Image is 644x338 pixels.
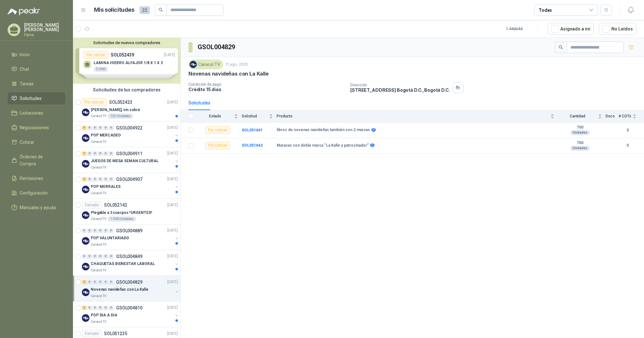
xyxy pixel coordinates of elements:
[8,122,65,134] a: Negociaciones
[20,80,34,87] span: Tareas
[82,314,89,322] img: Company Logo
[277,128,370,133] b: libros de novenas navideñas también con 2 marcas
[205,126,230,134] div: Por cotizar
[103,177,108,182] div: 0
[73,38,181,84] div: Solicitudes de nuevos compradoresPor cotizarSOL052439[DATE] LAMINA HIERRO ALFAJOR 1/8 X 1 X 35 UN...
[103,254,108,259] div: 0
[619,114,631,118] span: # COTs
[82,280,87,284] div: 2
[91,165,106,170] p: Caracol TV
[91,133,121,139] p: POP MERCADEO
[197,114,233,118] span: Estado
[91,158,159,164] p: JUEGOS DE MESA SEMAN CULTURAL
[98,229,103,233] div: 0
[109,306,114,310] div: 0
[277,143,369,148] b: Maracas con doble marca “La Kalle y patrocinador”
[109,280,114,284] div: 0
[82,134,89,142] img: Company Logo
[87,151,92,156] div: 0
[109,229,114,233] div: 0
[8,172,65,184] a: Remisiones
[20,189,48,196] span: Configuración
[82,150,179,170] a: 7 0 0 0 0 0 GSOL004911[DATE] Company LogoJUEGOS DE MESA SEMAN CULTURALCaracol TV
[167,305,178,311] p: [DATE]
[559,45,563,50] span: search
[197,110,242,123] th: Estado
[91,294,106,299] p: Caracol TV
[8,107,65,119] a: Licitaciones
[350,83,450,87] p: Dirección
[167,228,178,234] p: [DATE]
[8,78,65,90] a: Tareas
[558,110,606,123] th: Cantidad
[198,42,236,52] h3: GSOL004829
[24,23,65,32] p: [PERSON_NAME] [PERSON_NAME]
[188,82,345,87] p: Condición de pago
[91,210,152,216] p: Plegable a 3 cuerpos *URGENTES*
[116,280,142,284] p: GSOL004829
[82,160,89,168] img: Company Logo
[167,176,178,182] p: [DATE]
[242,143,263,148] a: SOL051642
[103,306,108,310] div: 0
[20,95,42,102] span: Solicitudes
[73,199,181,224] a: CerradoSOL052142[DATE] Company LogoPlegable a 3 cuerpos *URGENTES*Caracol TV1.500 Unidades
[8,187,65,199] a: Configuración
[619,127,636,133] b: 0
[606,110,619,123] th: Docs
[140,6,150,14] span: 23
[8,202,65,214] a: Manuales y ayuda
[87,126,92,130] div: 0
[93,280,97,284] div: 0
[619,110,644,123] th: # COTs
[242,114,268,118] span: Solicitud
[116,177,142,182] p: GSOL004907
[108,114,133,119] div: 125 Unidades
[599,23,636,35] button: No Leídos
[82,229,87,233] div: 0
[91,268,106,273] p: Caracol TV
[82,211,89,219] img: Company Logo
[82,253,179,273] a: 0 0 0 0 0 0 GSOL004849[DATE] Company LogoCHAQUETAS BIENESTAR LABORALCaracol TV
[91,191,106,196] p: Caracol TV
[350,87,450,93] p: [STREET_ADDRESS] Bogotá D.C. , Bogotá D.C.
[82,263,89,270] img: Company Logo
[558,125,602,130] b: 700
[109,177,114,182] div: 0
[91,235,129,242] p: POP VALUNTARIADO
[24,33,65,37] p: Fama
[82,201,102,209] div: Cerrado
[188,60,223,69] div: Caracol TV
[98,306,103,310] div: 0
[82,151,87,156] div: 7
[98,280,103,284] div: 0
[548,23,594,35] button: Asignado a mi
[167,331,178,337] p: [DATE]
[91,216,106,222] p: Caracol TV
[82,176,179,196] a: 2 0 0 0 0 0 GSOL004907[DATE] Company LogoPOP MORRALESCaracol TV
[82,254,87,259] div: 0
[8,49,65,61] a: Inicio
[91,261,155,267] p: CHAQUETAS BIENESTAR LABORAL
[94,5,135,15] h1: Mis solicitudes
[87,254,92,259] div: 0
[116,306,142,310] p: GSOL004810
[506,24,543,34] div: 1 - 44 de 44
[190,61,197,68] img: Company Logo
[167,125,178,131] p: [DATE]
[242,128,263,132] b: SOL051641
[619,142,636,149] b: 0
[188,99,210,106] div: Solicitudes
[8,8,40,15] img: Logo peakr
[98,151,103,156] div: 0
[93,151,97,156] div: 0
[91,184,121,190] p: POP MORRALES
[93,177,97,182] div: 0
[91,107,140,113] p: [PERSON_NAME], sin sobre
[558,141,602,146] b: 700
[539,7,552,14] div: Todas
[93,126,97,130] div: 0
[8,92,65,104] a: Solicitudes
[109,151,114,156] div: 0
